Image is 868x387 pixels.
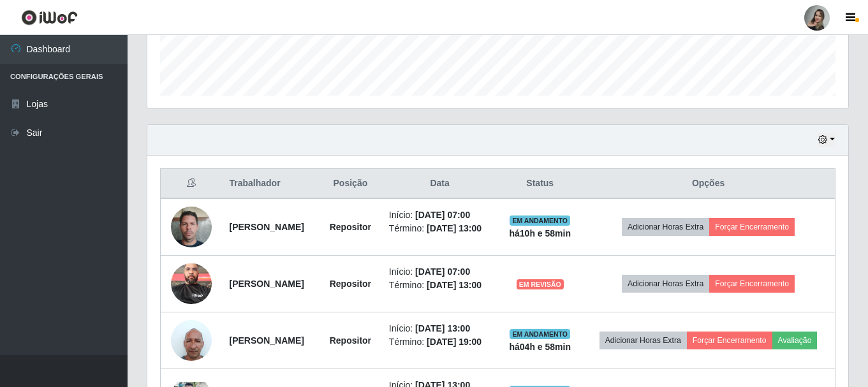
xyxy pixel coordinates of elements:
[21,10,78,26] img: CoreUI Logo
[427,280,482,290] time: [DATE] 13:00
[389,222,491,235] li: Término:
[772,332,818,349] button: Avaliação
[498,169,582,199] th: Status
[509,228,571,238] strong: há 10 h e 58 min
[389,279,491,292] li: Término:
[330,335,371,346] strong: Repositor
[510,215,570,226] span: EM ANDAMENTO
[381,169,499,199] th: Data
[229,279,304,289] strong: [PERSON_NAME]
[622,218,709,236] button: Adicionar Horas Extra
[709,218,795,236] button: Forçar Encerramento
[415,210,470,220] time: [DATE] 07:00
[171,256,212,310] img: 1751632959592.jpeg
[389,322,491,335] li: Início:
[330,222,371,232] strong: Repositor
[687,332,772,349] button: Forçar Encerramento
[427,337,482,347] time: [DATE] 19:00
[415,267,470,277] time: [DATE] 07:00
[171,313,212,367] img: 1737056523425.jpeg
[389,208,491,222] li: Início:
[509,342,571,352] strong: há 04 h e 58 min
[330,279,371,289] strong: Repositor
[709,275,795,293] button: Forçar Encerramento
[517,279,564,289] span: EM REVISÃO
[415,323,470,333] time: [DATE] 13:00
[229,222,304,232] strong: [PERSON_NAME]
[171,200,212,254] img: 1750276635307.jpeg
[320,169,381,199] th: Posição
[389,335,491,349] li: Término:
[427,223,482,233] time: [DATE] 13:00
[229,335,304,346] strong: [PERSON_NAME]
[510,329,570,339] span: EM ANDAMENTO
[622,275,709,293] button: Adicionar Horas Extra
[221,169,319,199] th: Trabalhador
[582,169,835,199] th: Opções
[600,332,687,349] button: Adicionar Horas Extra
[389,265,491,279] li: Início:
